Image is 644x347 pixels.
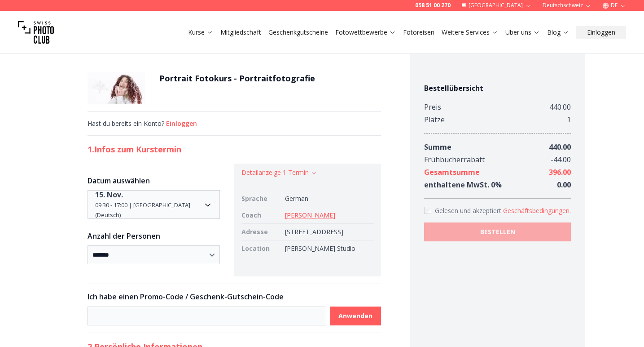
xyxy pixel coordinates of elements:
div: Summe [424,141,451,153]
button: Einloggen [576,26,626,39]
a: Über uns [505,28,540,37]
button: Detailanzeige 1 Termin [241,168,317,177]
span: 0.00 [557,180,571,190]
button: Weitere Services [438,26,502,39]
h3: Datum auswählen [88,175,220,186]
td: [PERSON_NAME] Studio [281,240,374,257]
a: Geschenkgutscheine [268,28,328,37]
h3: Anzahl der Personen [88,231,220,241]
b: BESTELLEN [480,227,515,236]
span: 396.00 [549,167,571,177]
div: Frühbucherrabatt [424,153,485,166]
h2: 1. Infos zum Kurstermin [88,143,381,156]
a: 058 51 00 270 [415,2,451,9]
a: [PERSON_NAME] [285,211,335,219]
h4: Bestellübersicht [424,83,571,93]
div: - 44.00 [551,153,571,166]
button: Anwenden [330,307,381,325]
div: 440.00 [549,101,571,113]
a: Fotoreisen [403,28,434,37]
a: Kurse [188,28,213,37]
a: Blog [547,28,569,37]
td: German [281,191,374,207]
td: Sprache [241,191,281,207]
td: [STREET_ADDRESS] [281,224,374,240]
button: Über uns [502,26,543,39]
button: BESTELLEN [424,222,571,241]
div: 1 [567,113,571,126]
td: Adresse [241,224,281,240]
a: Fotowettbewerbe [335,28,396,37]
div: Gesamtsumme [424,166,480,178]
button: Date [88,190,220,219]
div: Hast du bereits ein Konto? [88,119,381,128]
button: Blog [543,26,573,39]
td: Location [241,240,281,257]
div: enthaltene MwSt. 0 % [424,178,502,191]
div: Plätze [424,113,445,126]
button: Einloggen [166,119,197,128]
input: Accept terms [424,207,431,214]
h3: Ich habe einen Promo-Code / Geschenk-Gutschein-Code [88,291,381,302]
button: Mitgliedschaft [217,26,265,39]
a: Weitere Services [442,28,498,37]
img: Portrait Fotokurs - Portraitfotografie [88,72,145,104]
div: Preis [424,101,441,113]
td: Coach [241,207,281,224]
a: Mitgliedschaft [220,28,261,37]
b: Anwenden [338,311,372,320]
button: Fotowettbewerbe [332,26,399,39]
img: Swiss photo club [18,14,54,50]
button: Geschenkgutscheine [265,26,332,39]
span: 440.00 [549,142,571,152]
button: Fotoreisen [399,26,438,39]
button: Accept termsGelesen und akzeptiert [503,206,571,215]
span: Gelesen und akzeptiert [435,206,503,215]
button: Kurse [184,26,217,39]
h1: Portrait Fotokurs - Portraitfotografie [159,72,315,85]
